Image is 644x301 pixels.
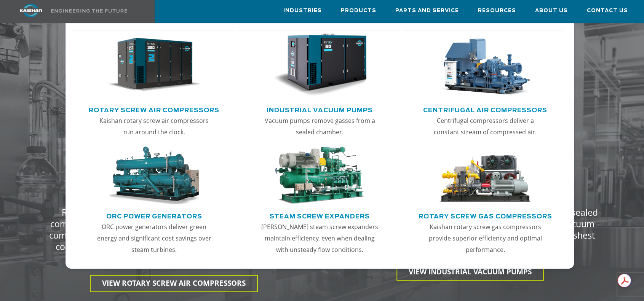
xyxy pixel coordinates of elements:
[273,147,366,205] img: thumb-Steam-Screw-Expanders
[395,6,459,15] span: Parts and Service
[106,210,202,221] a: ORC Power Generators
[438,147,532,205] img: thumb-Rotary-Screw-Gas-Compressors
[409,267,532,277] span: View INDUSTRIAL VACUUM PUMPS
[535,0,568,21] a: About Us
[102,278,246,288] span: View Rotary Screw Air Compressors
[478,6,516,15] span: Resources
[95,221,214,255] p: ORC power generators deliver green energy and significant cost savings over steam turbines.
[341,6,376,15] span: Products
[535,6,568,15] span: About Us
[107,33,201,97] img: thumb-Rotary-Screw-Air-Compressors
[587,0,628,21] a: Contact Us
[396,264,544,281] a: View INDUSTRIAL VACUUM PUMPS
[51,9,127,13] img: Engineering the future
[423,104,547,115] a: Centrifugal Air Compressors
[95,115,214,138] p: Kaishan rotary screw air compressors run around the clock.
[587,6,628,15] span: Contact Us
[426,221,545,255] p: Kaishan rotary screw gas compressors provide superior efficiency and optimal performance.
[260,115,379,138] p: Vacuum pumps remove gasses from a sealed chamber.
[260,221,379,255] p: [PERSON_NAME] steam screw expanders maintain efficiency, even when dealing with unsteady flow con...
[419,210,552,221] a: Rotary Screw Gas Compressors
[283,6,322,15] span: Industries
[270,210,370,221] a: Steam Screw Expanders
[426,115,545,138] p: Centrifugal compressors deliver a constant stream of compressed air.
[30,189,318,199] h6: Rotary Screw Air Compressors
[90,275,258,292] a: View Rotary Screw Air Compressors
[267,104,373,115] a: Industrial Vacuum Pumps
[273,33,366,97] img: thumb-Industrial-Vacuum-Pumps
[341,0,376,21] a: Products
[438,33,532,97] img: thumb-Centrifugal-Air-Compressors
[478,0,516,21] a: Resources
[89,104,219,115] a: Rotary Screw Air Compressors
[107,147,201,205] img: thumb-ORC-Power-Generators
[283,0,322,21] a: Industries
[395,0,459,21] a: Parts and Service
[2,4,59,17] img: kaishan logo
[46,207,302,264] p: Rotary screw air compressors reduce the volume in the compression chamber through rotating screws...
